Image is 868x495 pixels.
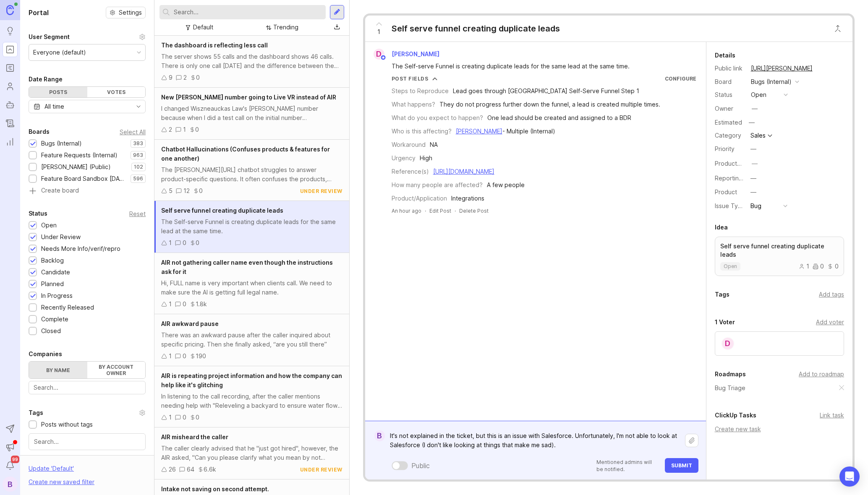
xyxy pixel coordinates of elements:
[41,315,68,324] div: Complete
[183,125,186,134] div: 1
[750,201,761,211] div: Bug
[392,180,483,190] div: How many people are affected?
[369,49,446,60] a: D[PERSON_NAME]
[41,232,81,242] div: Under Review
[41,256,64,265] div: Backlog
[456,127,555,136] div: - Multiple (Internal)
[715,175,760,182] label: Reporting Team
[41,221,57,230] div: Open
[374,49,384,60] div: D
[752,159,758,168] div: —
[3,42,18,57] a: Portal
[87,362,146,378] label: By account owner
[133,152,143,159] p: 963
[3,79,18,94] a: Users
[196,73,200,82] div: 0
[748,63,815,74] a: [URL][PERSON_NAME]
[392,127,452,136] div: Who is this affecting?
[41,326,61,336] div: Closed
[41,279,64,289] div: Planned
[665,458,698,473] button: Submit
[169,465,176,474] div: 26
[721,337,735,350] div: D
[392,100,435,109] div: What happens?
[134,164,143,170] p: 102
[161,392,342,410] div: In listening to the call recording, after the caller mentions needing help with "Releveling a bac...
[392,75,438,82] button: Post Fields
[392,167,429,176] div: Reference(s)
[751,90,766,99] div: open
[34,383,141,392] input: Search...
[161,207,283,214] span: Self serve funnel creating duplicate leads
[193,23,213,32] div: Default
[715,50,735,60] div: Details
[120,130,146,134] div: Select All
[154,36,349,88] a: The dashboard is reflecting less callThe server shows 55 calls and the dashboard shows 46 calls. ...
[827,263,839,269] div: 0
[720,242,839,259] p: Self serve funnel creating duplicate leads
[3,97,18,112] a: Autopilot
[161,433,228,440] span: AIR misheard the caller
[433,168,494,175] a: [URL][DOMAIN_NAME]
[3,134,18,149] a: Reporting
[392,154,416,163] div: Urgency
[300,188,342,195] div: under review
[161,94,336,101] span: New [PERSON_NAME] number going to Live VR instead of AIR
[41,174,126,183] div: Feature Board Sandbox [DATE]
[451,194,484,203] div: Integrations
[715,104,744,113] div: Owner
[29,362,87,378] label: By name
[750,144,756,154] div: —
[273,23,298,32] div: Trending
[41,139,82,148] div: Bugs (Internal)
[154,253,349,314] a: AIR not gathering caller name even though the instructions ask for itHi, FULL name is very import...
[183,73,187,82] div: 2
[715,222,728,232] div: Idea
[169,352,172,361] div: 1
[196,300,207,309] div: 1.8k
[487,113,631,122] div: One lead should be created and assigned to a BDR
[596,459,660,473] p: Mentioned admins will be notified.
[385,428,685,453] textarea: It's not explained in the ticket, but this is an issue with Salesforce. Unfortunately, I'm not ab...
[746,117,757,128] div: —
[3,477,18,492] button: B
[161,372,342,388] span: AIR is repeating project information and how the company can help like it's glitching
[420,154,432,163] div: High
[715,369,746,379] div: Roadmaps
[133,140,143,147] p: 383
[392,207,421,214] a: An hour ago
[392,194,447,203] div: Product/Application
[392,75,429,82] div: Post Fields
[377,27,380,36] span: 1
[161,146,330,162] span: Chatbot Hallucinations (Confuses products & features for one another)
[487,180,525,190] div: A few people
[3,440,18,455] button: Announcements
[715,425,844,434] div: Create new task
[425,207,426,214] div: ·
[161,259,333,275] span: AIR not gathering caller name even though the instructions ask for it
[204,465,216,474] div: 6.6k
[392,113,483,122] div: What do you expect to happen?
[183,300,186,309] div: 0
[106,7,146,18] button: Settings
[430,140,438,149] div: NA
[724,263,737,270] p: open
[816,318,844,327] div: Add voter
[161,331,342,349] div: There was an awkward pause after the caller inquired about specific pricing. Then she finally ask...
[751,77,792,86] div: Bugs (Internal)
[161,217,342,236] div: The Self-serve Funnel is creating duplicate leads for the same lead at the same time.
[715,188,737,195] label: Product
[169,238,172,247] div: 1
[429,207,451,214] div: Edit Post
[187,465,194,474] div: 64
[44,102,64,111] div: All time
[29,32,70,42] div: User Segment
[3,458,18,473] button: Notifications
[750,174,756,183] div: —
[41,420,93,429] div: Posts without tags
[169,413,172,422] div: 1
[411,461,430,471] div: Public
[392,86,449,96] div: Steps to Reproduce
[169,300,172,309] div: 1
